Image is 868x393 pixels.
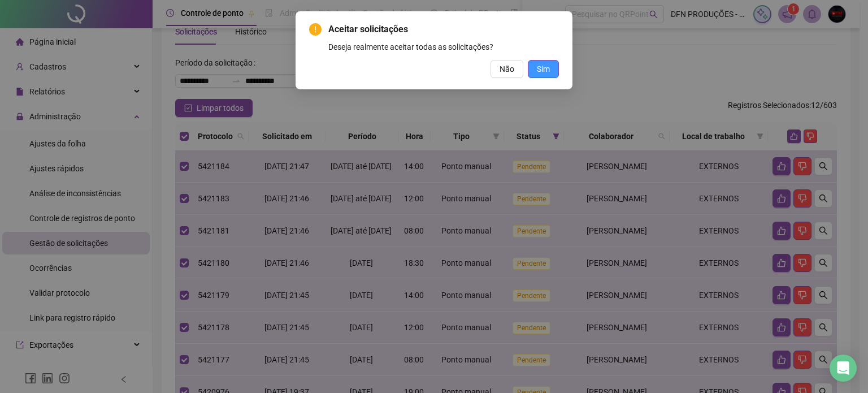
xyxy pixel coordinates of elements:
[528,60,559,78] button: Sim
[830,355,857,382] div: Open Intercom Messenger
[491,60,523,78] button: Não
[309,23,322,36] span: exclamation-circle
[500,63,514,75] span: Não
[328,23,559,36] span: Aceitar solicitações
[328,41,559,53] div: Deseja realmente aceitar todas as solicitações?
[537,63,550,75] span: Sim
